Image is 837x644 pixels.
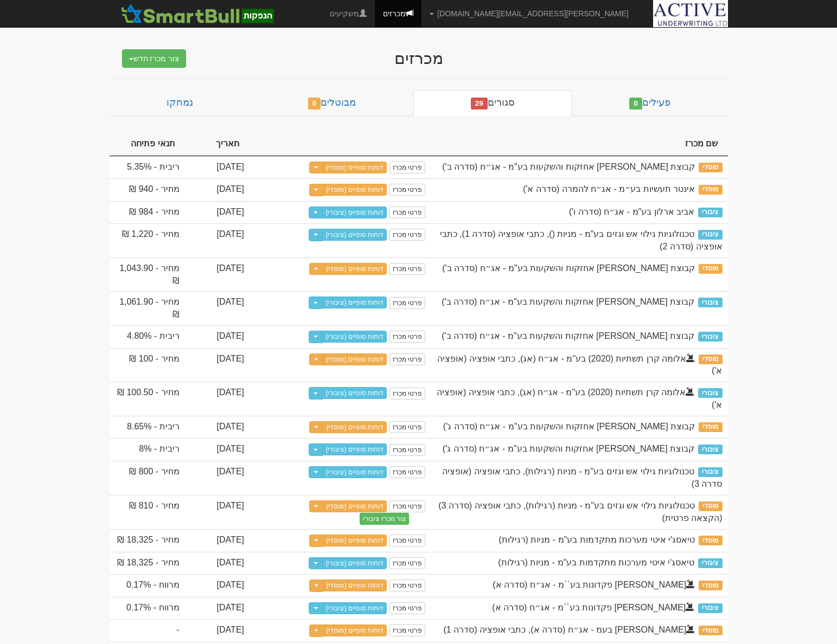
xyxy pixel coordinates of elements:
[699,501,722,511] span: מוסדי
[698,332,722,342] span: ציבורי
[698,558,722,568] span: ציבורי
[322,229,387,241] a: דוחות סופיים (ציבורי)
[389,602,425,614] a: פרטי מכרז
[110,90,251,116] a: נמחקו
[389,162,425,173] a: פרטי מכרז
[389,534,425,546] a: פרטי מכרז
[437,354,723,376] span: אלומה קרן תשתיות (2020) בע"מ - אג״ח (אג), כתבי אופציה (אופציה א')
[699,536,722,545] span: מוסדי
[389,388,425,400] a: פרטי מכרז
[185,201,250,224] td: [DATE]
[442,263,695,273] span: קבוצת אורון אחזקות והשקעות בע"מ - אג״ח (סדרה ב')
[389,263,425,275] a: פרטי מכרז
[389,557,425,569] a: פרטי מכרז
[322,557,387,569] a: דוחות סופיים (ציבורי)
[492,603,694,612] span: ספיר פקדונות בע``מ - אג״ח (סדרה א)
[122,49,187,68] button: צור מכרז חדש
[444,625,695,634] span: נאייקס בעמ - אג״ח (סדרה א), כתבי אופציה (סדרה 1)
[389,184,425,196] a: פרטי מכרז
[323,263,387,275] a: דוחות סופיים (מוסדי)
[686,580,695,589] span: מכרז מיובא מסמארטבול בע״מ
[499,535,695,544] span: טיאסג'י איטי מערכות מתקדמות בע"מ - מניות (רגילות)
[185,574,250,597] td: [DATE]
[413,90,572,116] a: סגורים
[699,581,722,590] span: מוסדי
[686,625,695,634] span: מכרז מיובא מהפניקס חיתום בע"מ
[110,529,185,552] td: מחיר - 18,325 ₪
[323,184,387,196] a: דוחות סופיים (מוסדי)
[110,223,185,257] td: מחיר - 1,220 ₪
[440,229,723,251] span: טכנולוגיות גילוי אש וגזים בע"מ - מניות (), כתבי אופציה (סדרה 1), כתבי אופציה (סדרה 2)
[442,297,694,306] span: קבוצת אורון אחזקות והשקעות בע"מ - אג״ח (סדרה ב')
[389,444,425,456] a: פרטי מכרז
[698,445,722,454] span: ציבורי
[110,597,185,620] td: מרווח - 0.17%
[110,438,185,461] td: ריבית - 8%
[110,574,185,597] td: מרווח - 0.17%
[699,626,722,635] span: מוסדי
[110,348,185,382] td: מחיר - 100 ₪
[698,388,722,398] span: ציבורי
[185,291,250,325] td: [DATE]
[523,184,695,194] span: אינטר תעשיות בע״מ - אג״ח להמרה (סדרה א')
[185,257,250,292] td: [DATE]
[110,552,185,575] td: מחיר - 18,325 ₪
[323,162,387,173] a: דוחות סופיים (מוסדי)
[110,201,185,224] td: מחיר - 984 ₪
[498,558,694,567] span: טיאסג'י איטי מערכות מתקדמות בע"מ - מניות (רגילות)
[185,529,250,552] td: [DATE]
[442,331,694,340] span: קבוצת אורון אחזקות והשקעות בע"מ - אג״ח (סדרה ב')
[442,467,723,488] span: טכנולוגיות גילוי אש וגזים בע''מ - מניות (רגילות), כתבי אופציה (אופציה סדרה 3)
[323,421,387,433] a: דוחות סופיים (מוסדי)
[322,297,387,308] a: דוחות סופיים (ציבורי)
[443,444,694,453] span: קבוצת אורון אחזקות והשקעות בע''מ - אג״ח (סדרה ג')
[698,467,722,477] span: ציבורי
[322,387,387,399] a: דוחות סופיים (ציבורי)
[110,461,185,495] td: מחיר - 800 ₪
[110,291,185,325] td: מחיר - 1,061.90 ₪
[322,443,387,455] a: דוחות סופיים (ציבורי)
[118,3,277,24] img: סמארטבול - מערכת לניהול הנפקות
[699,163,722,172] span: מוסדי
[389,331,425,343] a: פרטי מכרז
[322,331,387,343] a: דוחות סופיים (ציבורי)
[185,325,250,348] td: [DATE]
[110,325,185,348] td: ריבית - 4.80%
[322,207,387,218] a: דוחות סופיים (ציבורי)
[110,257,185,292] td: מחיר - 1,043.90 ₪
[323,624,387,636] a: דוחות סופיים (מוסדי)
[207,49,630,67] div: מכרזים
[185,461,250,495] td: [DATE]
[686,603,694,611] span: מכרז מיובא מסמארטבול בע״מ
[185,552,250,575] td: [DATE]
[110,495,185,530] td: מחיר - 810 ₪
[323,579,387,591] a: דוחות סופיים (מוסדי)
[389,297,425,309] a: פרטי מכרז
[389,500,425,512] a: פרטי מכרז
[698,603,722,613] span: ציבורי
[389,229,425,241] a: פרטי מכרז
[251,90,413,116] a: מבוטלים
[185,495,250,530] td: [DATE]
[389,353,425,365] a: פרטי מכרז
[322,466,387,478] a: דוחות סופיים (ציבורי)
[322,602,387,614] a: דוחות סופיים (ציבורי)
[323,500,387,512] a: דוחות סופיים (מוסדי)
[389,579,425,591] a: פרטי מכרז
[699,355,722,364] span: מוסדי
[699,422,722,432] span: מוסדי
[110,416,185,439] td: ריבית - 8.65%
[686,388,694,396] span: מכרז מיובא מלאומי פרטנרס חתמים בע"מ
[471,98,488,110] span: 29
[185,178,250,201] td: [DATE]
[110,178,185,201] td: מחיר - 940 ₪
[698,298,722,307] span: ציבורי
[389,624,425,636] a: פרטי מכרז
[493,580,695,589] span: ספיר פקדונות בע``מ - אג״ח (סדרה א)
[185,619,250,642] td: [DATE]
[110,382,185,416] td: מחיר - 100.50 ₪
[389,207,425,218] a: פרטי מכרז
[110,132,185,156] th: תנאי פתיחה
[185,597,250,620] td: [DATE]
[437,388,723,409] span: אלומה קרן תשתיות (2020) בע"מ - אג״ח (אג), כתבי אופציה (אופציה א')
